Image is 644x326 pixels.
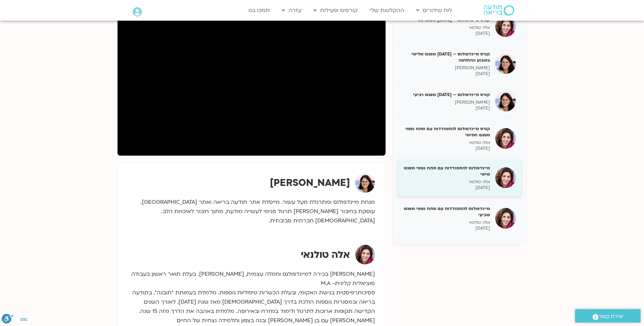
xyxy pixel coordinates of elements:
[403,225,490,231] p: [DATE]
[403,71,490,77] p: [DATE]
[403,140,490,146] p: אלה טולנאי
[403,31,490,36] p: [DATE]
[355,245,375,264] img: אלה טולנאי
[495,16,516,37] img: קורס מיינדפולנס – יוני 25 מפגש שני
[575,309,641,323] a: יצירת קשר
[128,198,375,225] p: מנחת מיינדפולנס ומתרגלת מעל עשור. מייסדת אתר תודעה בריאה ואתר [GEOGRAPHIC_DATA]. עוסקת בחיבור [PE...
[403,25,490,31] p: אלה טולנאי
[128,270,375,325] p: [PERSON_NAME] בכירה למיינדפולנס וחמלה עצמית, [PERSON_NAME]. בעלת תואר ראשון בעבודה סוציאלית קליני...
[245,4,273,17] a: תמכו בנו
[403,179,490,185] p: אלה טולנאי
[403,65,490,71] p: [PERSON_NAME]
[403,185,490,191] p: [DATE]
[301,248,350,261] strong: אלה טולנאי
[495,208,516,229] img: מיינדפולנס להתמודדות עם מתח נפשי מפגש שביעי
[403,51,490,63] h5: קורס מיינדפולנס – [DATE] מפגש שלישי בשבוע ההחלמה
[403,92,490,98] h5: קורס מיינדפולנס – [DATE] מפגש רביעי
[495,167,516,188] img: מיינדפולנס להתמודדות עם מתח נפשי מפגש שישי
[403,206,490,218] h5: מיינדפולנס להתמודדות עם מתח נפשי מפגש שביעי
[403,126,490,138] h5: קורס מיינדפולנס להתמודדות עם מתח נפשי מפגש חמישי
[403,105,490,111] p: [DATE]
[403,220,490,225] p: אלה טולנאי
[599,312,623,321] span: יצירת קשר
[495,53,516,74] img: קורס מיינדפולנס – יוני 25 מפגש שלישי בשבוע ההחלמה
[413,4,456,17] a: לוח שידורים
[495,128,516,149] img: קורס מיינדפולנס להתמודדות עם מתח נפשי מפגש חמישי
[355,173,375,193] img: מיכל גורל
[495,91,516,112] img: קורס מיינדפולנס – יוני 25 מפגש רביעי
[278,4,305,17] a: עזרה
[270,176,350,189] strong: [PERSON_NAME]
[403,99,490,105] p: [PERSON_NAME]
[403,146,490,151] p: [DATE]
[366,4,408,17] a: ההקלטות שלי
[310,4,361,17] a: קורסים ופעילות
[403,165,490,177] h5: מיינדפולנס להתמודדות עם מתח נפשי מפגש שישי
[484,5,514,15] img: תודעה בריאה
